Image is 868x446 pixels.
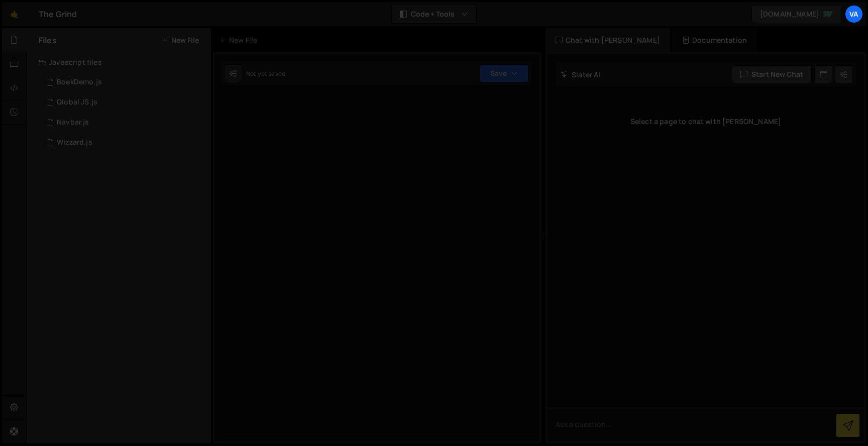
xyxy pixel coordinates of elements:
div: Documentation [672,28,757,52]
div: Javascript files [27,52,211,72]
h2: Files [39,35,57,46]
button: Code + Tools [392,5,476,23]
button: Start new chat [732,65,812,83]
a: 🤙 [2,2,27,26]
a: Va [845,5,863,23]
div: Wizzard.js [57,138,92,147]
div: Not yet saved [246,69,285,78]
div: 17048/46900.js [39,133,211,153]
button: Save [480,64,528,82]
div: 17048/46890.js [39,92,211,113]
div: Global JS.js [57,98,97,107]
div: The Grind [39,8,77,20]
h2: Slater AI [561,70,601,79]
div: 17048/46901.js [39,72,211,92]
div: BoekDemo.js [57,78,102,87]
a: [DOMAIN_NAME] [751,5,842,23]
div: Chat with [PERSON_NAME] [546,28,670,52]
div: 17048/47224.js [39,113,211,133]
div: New File [219,35,261,45]
button: New File [161,36,199,44]
div: Navbar.js [57,118,89,127]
